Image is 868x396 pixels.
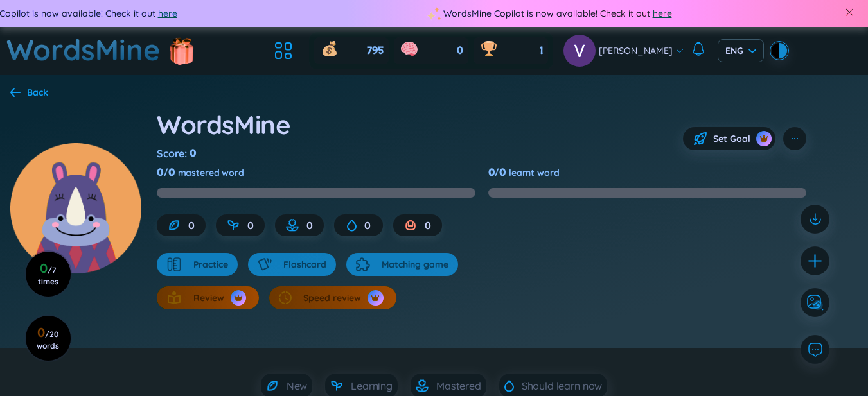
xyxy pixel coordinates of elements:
[157,146,199,160] div: Score :
[563,35,596,67] img: avatar
[37,329,59,350] span: / 20 words
[540,44,543,58] span: 1
[367,44,384,58] span: 795
[33,263,62,286] h3: 0
[188,218,195,232] span: 0
[436,379,481,393] span: Mastered
[27,85,48,99] div: Back
[759,134,768,143] img: crown icon
[653,6,672,21] span: here
[157,107,290,142] div: WordsMine
[33,327,62,350] h3: 0
[178,166,244,180] span: mastered word
[38,265,58,286] span: / 7 times
[599,44,673,58] span: [PERSON_NAME]
[10,88,48,99] a: Back
[725,44,756,57] span: ENG
[306,218,313,232] span: 0
[457,44,463,58] span: 0
[522,379,602,393] span: Should learn now
[364,218,371,232] span: 0
[488,166,507,180] div: 0/0
[190,146,197,160] span: 0
[158,6,177,21] span: here
[807,253,823,269] span: plus
[169,31,195,69] img: flashSalesIcon.a7f4f837.png
[287,379,308,393] span: New
[6,27,161,73] a: WordsMine
[509,166,559,180] span: learnt word
[683,127,775,150] button: Set Goalcrown icon
[157,166,175,180] div: 0/0
[247,218,254,232] span: 0
[713,132,750,145] span: Set Goal
[351,379,393,393] span: Learning
[425,218,431,232] span: 0
[563,35,599,67] a: avatar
